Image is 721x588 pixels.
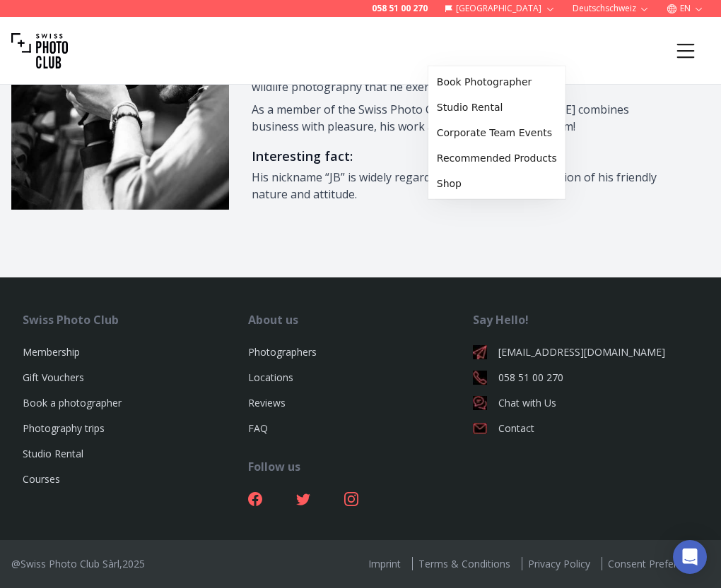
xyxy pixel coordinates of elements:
a: Corporate Team Events [431,120,563,145]
a: 058 51 00 270 [473,371,698,385]
div: Say Hello! [473,311,698,328]
a: Consent Preferences [602,557,710,570]
a: Book a photographer [23,396,122,409]
a: Book Photographer [431,69,563,95]
a: Gift Vouchers [23,371,84,384]
a: Imprint [363,557,406,570]
a: Chat with Us [473,396,698,410]
a: Membership [23,345,80,359]
a: Recommended Products [431,145,563,171]
div: About us [248,311,474,328]
a: Terms & Conditions [412,557,516,570]
a: Contact [473,421,698,436]
img: Swiss photo club [11,23,68,79]
a: Reviews [248,396,286,409]
div: Swiss Photo Club [23,311,248,328]
a: Photography trips [23,421,105,435]
a: 058 51 00 270 [372,3,428,14]
a: Locations [248,371,293,384]
span: His nickname “JB” is widely regarded as a good representation of his friendly nature and attitude. [252,169,657,202]
a: FAQ [248,421,268,435]
a: [EMAIL_ADDRESS][DOMAIN_NAME] [473,345,698,359]
p: As a member of the Swiss Photo Club team, [PERSON_NAME] combines business with pleasure, his work... [252,101,665,135]
div: Open Intercom Messenger [673,540,707,574]
a: Studio Rental [23,447,83,460]
h3: Interesting fact : [252,140,665,166]
a: Photographers [248,345,317,359]
div: @Swiss Photo Club Sàrl, 2025 [11,557,145,571]
div: Follow us [248,458,474,475]
button: Menu [662,27,710,75]
a: Privacy Policy [522,557,596,570]
a: Courses [23,472,60,486]
a: Shop [431,171,563,196]
a: Studio Rental [431,95,563,120]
